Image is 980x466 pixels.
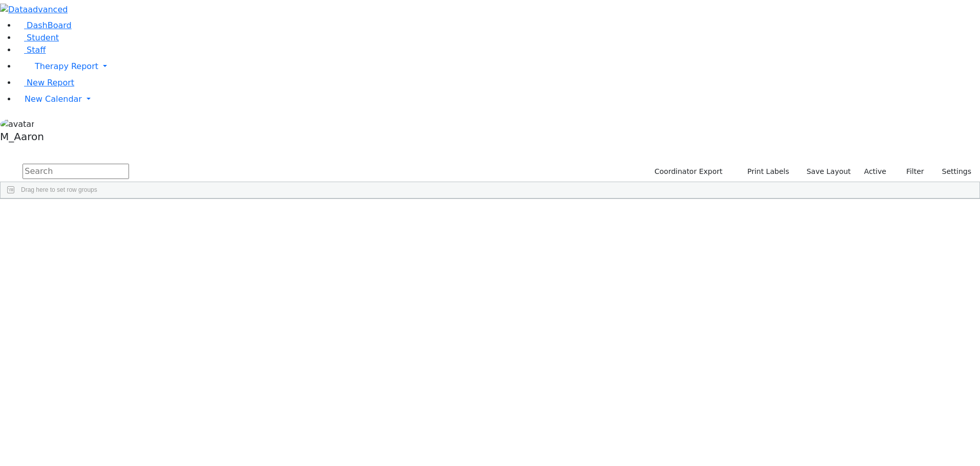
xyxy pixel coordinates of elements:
a: Therapy Report [16,56,980,77]
button: Save Layout [802,164,855,180]
button: Print Labels [735,164,794,180]
a: New Calendar [16,89,980,109]
button: Coordinator Export [648,164,727,180]
span: Staff [27,45,46,55]
span: DashBoard [27,20,72,30]
button: Filter [893,164,929,180]
a: DashBoard [16,20,72,30]
span: Student [27,33,59,42]
button: Settings [929,164,976,180]
input: Search [23,164,129,179]
span: Therapy Report [35,61,98,71]
label: Active [860,164,891,180]
span: Drag here to set row groups [21,186,97,193]
a: Student [16,33,59,42]
span: New Calendar [25,94,82,104]
a: New Report [16,78,74,87]
span: New Report [27,78,74,87]
a: Staff [16,45,46,55]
